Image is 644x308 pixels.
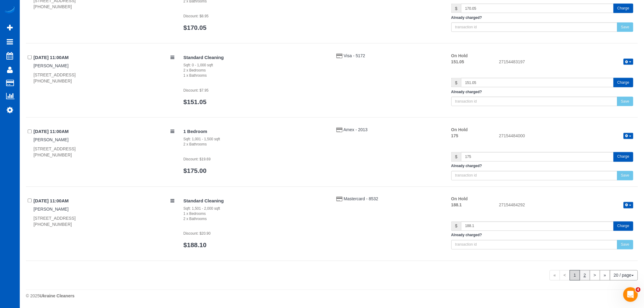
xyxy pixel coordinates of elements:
[451,59,464,64] strong: 151.05
[344,53,365,58] a: Visa - 5172
[184,242,207,249] a: $188.10
[184,68,327,73] div: 2 x Bedrooms
[451,90,633,94] h5: Already charged?
[451,240,618,250] input: transaction id
[184,88,209,93] small: Discount: $7.95
[614,152,633,162] button: Charge
[184,24,207,31] a: $170.05
[184,212,327,217] div: 1 x Bedrooms
[184,167,207,174] a: $175.00
[33,55,174,60] h4: [DATE] 11:00AM
[184,14,209,18] small: Discount: $8.95
[344,128,368,132] a: Amex - 2013
[550,270,638,281] nav: Pagination navigation
[570,270,580,281] span: 1
[451,152,461,162] span: $
[451,233,633,237] h5: Already charged?
[451,222,461,231] span: $
[33,207,68,212] a: [PERSON_NAME]
[184,142,327,147] div: 2 x Bathrooms
[184,206,327,212] div: Sqft: 1,501 - 2,000 sqft
[610,270,638,281] button: 20 / page
[26,293,638,299] div: © 2025
[184,217,327,222] div: 2 x Bathrooms
[33,63,68,68] a: [PERSON_NAME]
[550,270,560,281] span: «
[33,129,174,135] h4: [DATE] 11:00AM
[614,78,633,87] button: Charge
[495,133,638,140] div: 27154484000
[451,4,461,13] span: $
[451,16,633,20] h5: Already charged?
[184,137,327,142] div: Sqft: 1,001 - 1,500 sqft
[451,197,468,201] strong: On Hold
[451,164,633,168] h5: Already charged?
[451,23,618,32] input: transaction id
[184,232,211,236] small: Discount: $20.90
[184,73,327,78] div: 1 x Bathrooms
[451,134,458,138] strong: 175
[451,97,618,106] input: transaction id
[614,4,633,13] button: Charge
[560,270,570,281] span: <
[451,78,461,87] span: $
[184,129,327,135] h4: 1 Bedroom
[495,202,638,209] div: 27154484292
[623,287,638,302] iframe: Intercom live chat
[184,63,327,68] div: Sqft: 0 - 1,000 sqft
[33,138,68,142] a: [PERSON_NAME]
[451,53,468,58] strong: On Hold
[600,270,610,281] a: »
[33,146,174,158] div: [STREET_ADDRESS] [PHONE_NUMBER]
[40,294,74,299] strong: Ukraine Cleaners
[184,55,327,60] h4: Standard Cleaning
[590,270,600,281] a: >
[33,199,174,204] h4: [DATE] 11:00AM
[580,270,590,281] a: 2
[614,222,633,231] button: Charge
[33,72,174,84] div: [STREET_ADDRESS] [PHONE_NUMBER]
[184,157,211,162] small: Discount: $19.69
[184,98,207,105] a: $151.05
[451,171,618,180] input: transaction id
[33,215,174,228] div: [STREET_ADDRESS] [PHONE_NUMBER]
[4,6,16,15] img: Automaid Logo
[344,197,378,201] a: Mastercard - 8532
[451,203,462,208] strong: 188.1
[495,59,638,66] div: 27154483197
[451,128,468,132] strong: On Hold
[184,199,327,204] h4: Standard Cleaning
[636,287,641,292] span: 4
